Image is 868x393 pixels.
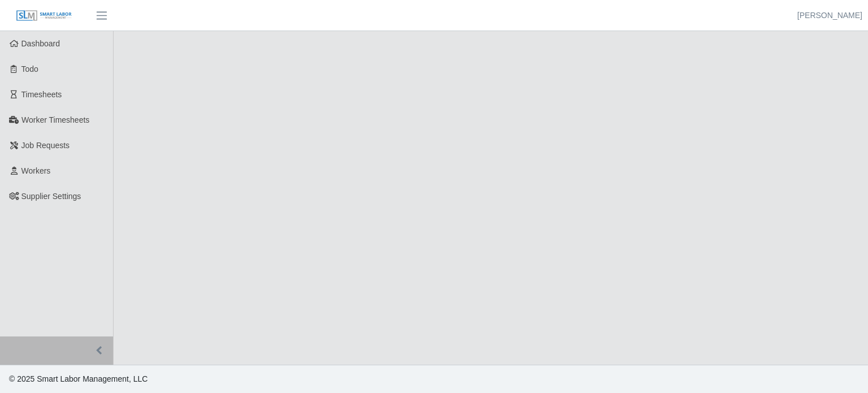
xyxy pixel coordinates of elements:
img: SLM Logo [16,10,72,22]
span: Todo [21,64,38,74]
span: Job Requests [21,141,70,150]
span: © 2025 Smart Labor Management, LLC [9,374,147,383]
span: Supplier Settings [21,192,81,201]
span: Workers [21,166,51,175]
span: Dashboard [21,39,60,48]
span: Timesheets [21,90,62,99]
a: [PERSON_NAME] [797,10,862,21]
span: Worker Timesheets [21,115,89,124]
